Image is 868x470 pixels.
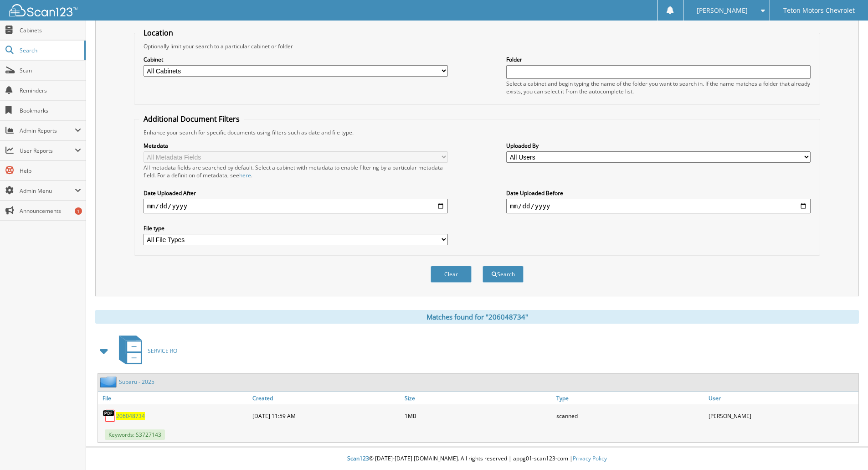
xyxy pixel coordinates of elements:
span: Announcements [20,207,81,215]
span: Scan123 [347,455,369,462]
a: 206048734 [116,412,145,420]
div: © [DATE]-[DATE] [DOMAIN_NAME]. All rights reserved | appg01-scan123-com | [86,448,868,470]
a: Size [402,392,555,404]
div: Optionally limit your search to a particular cabinet or folder [139,42,815,50]
div: Enhance your search for specific documents using filters such as date and file type. [139,129,815,136]
span: Cabinets [20,26,81,34]
a: Created [250,392,402,404]
label: Date Uploaded After [144,189,448,197]
span: Help [20,167,81,175]
div: 1MB [402,407,555,425]
a: Subaru - 2025 [119,378,154,386]
label: Metadata [144,142,448,150]
span: Search [20,46,80,54]
span: Scan [20,67,81,74]
span: Teton Motors Chevrolet [783,8,855,13]
img: folder2.png [100,376,119,387]
label: Uploaded By [506,142,811,150]
legend: Additional Document Filters [139,114,244,124]
a: Type [554,392,706,404]
iframe: Chat Widget [822,426,868,470]
button: Search [483,266,524,283]
label: Cabinet [144,56,448,63]
a: Privacy Policy [573,455,607,462]
input: end [506,199,811,213]
span: Admin Menu [20,187,75,195]
div: [PERSON_NAME] [706,407,858,425]
span: Reminders [20,87,81,94]
div: scanned [554,407,706,425]
a: here [239,171,251,179]
a: File [98,392,250,404]
img: PDF.png [103,409,116,423]
div: 1 [75,207,82,215]
span: Bookmarks [20,107,81,114]
div: [DATE] 11:59 AM [250,407,402,425]
span: Admin Reports [20,127,75,134]
label: Folder [506,56,811,63]
div: Matches found for "206048734" [95,310,859,324]
div: All metadata fields are searched by default. Select a cabinet with metadata to enable filtering b... [144,164,448,179]
img: scan123-logo-white.svg [9,4,77,16]
a: SERVICE RO [113,333,177,369]
input: start [144,199,448,213]
button: Clear [431,266,472,283]
span: Keywords: S3727143 [105,429,165,440]
span: User Reports [20,147,75,155]
legend: Location [139,28,178,38]
span: [PERSON_NAME] [697,8,748,13]
span: SERVICE RO [148,347,177,355]
label: File type [144,224,448,232]
a: User [706,392,858,404]
div: Select a cabinet and begin typing the name of the folder you want to search in. If the name match... [506,80,811,95]
label: Date Uploaded Before [506,189,811,197]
